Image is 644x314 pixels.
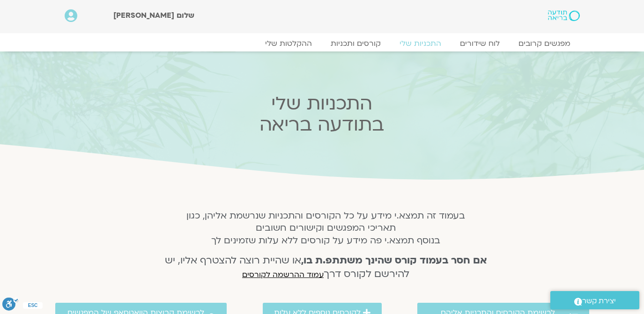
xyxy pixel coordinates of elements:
a: התכניות שלי [390,39,451,48]
a: יצירת קשר [550,291,639,309]
nav: Menu [65,39,580,48]
a: ההקלטות שלי [256,39,321,48]
a: קורסים ותכניות [321,39,390,48]
a: עמוד ההרשמה לקורסים [242,270,324,280]
a: לוח שידורים [451,39,509,48]
span: יצירת קשר [582,295,616,307]
h4: או שהיית רוצה להצטרף אליו, יש להירשם לקורס דרך [152,254,499,281]
h2: התכניות שלי בתודעה בריאה [138,93,505,135]
a: מפגשים קרובים [509,39,580,48]
strong: אם חסר בעמוד קורס שהינך משתתפ.ת בו, [301,254,487,267]
span: שלום [PERSON_NAME] [113,10,194,21]
h5: בעמוד זה תמצא.י מידע על כל הקורסים והתכניות שנרשמת אליהן, כגון תאריכי המפגשים וקישורים חשובים בנו... [152,210,499,247]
